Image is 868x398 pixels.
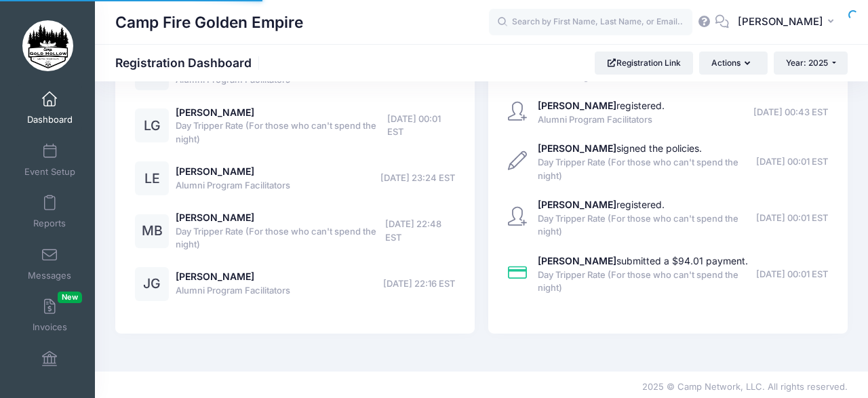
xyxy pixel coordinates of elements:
a: [PERSON_NAME] [176,212,254,223]
h1: Camp Fire Golden Empire [115,7,303,38]
span: [DATE] 22:16 EST [383,277,455,291]
span: [DATE] 00:43 EST [753,106,828,119]
a: Reports [18,188,82,235]
img: Camp Fire Golden Empire [22,20,73,71]
h1: Registration Dashboard [115,56,263,70]
span: [DATE] 22:48 EST [385,218,455,244]
span: Alumni Program Facilitators [538,113,665,127]
a: Messages [18,240,82,287]
span: [PERSON_NAME] [738,14,823,29]
span: Year: 2025 [786,58,828,68]
a: [PERSON_NAME] [176,106,254,118]
a: Registration Link [595,52,693,75]
strong: [PERSON_NAME] [538,100,616,111]
span: [DATE] 23:24 EST [380,172,455,185]
input: Search by First Name, Last Name, or Email... [489,9,692,36]
a: InvoicesNew [18,292,82,339]
a: LE [135,174,169,185]
span: 2025 © Camp Network, LLC. All rights reserved. [642,381,848,392]
button: Year: 2025 [774,52,848,75]
span: Messages [28,270,71,281]
span: Alumni Program Facilitators [176,284,290,298]
strong: [PERSON_NAME] [538,142,616,154]
div: MB [135,214,169,248]
a: MB [135,226,169,237]
span: Event Setup [24,166,75,178]
span: Day Tripper Rate (For those who can't spend the night) [538,156,751,182]
a: [PERSON_NAME]registered. [538,199,665,210]
a: LG [135,121,169,132]
strong: [PERSON_NAME] [538,199,616,210]
span: Reports [33,218,66,230]
a: [PERSON_NAME] [176,165,254,177]
span: Invoices [33,322,67,334]
div: JG [135,267,169,301]
button: [PERSON_NAME] [729,7,848,38]
span: [DATE] 00:01 EST [756,268,828,281]
div: LG [135,108,169,142]
a: [PERSON_NAME]registered. [538,100,665,111]
a: Financials [18,344,82,391]
a: [PERSON_NAME]submitted a $94.01 payment. [538,255,748,266]
span: [DATE] 00:01 EST [756,155,828,169]
a: Dashboard [18,84,82,132]
a: [PERSON_NAME]signed the policies. [538,142,702,154]
span: Alumni Program Facilitators [176,179,290,193]
span: Day Tripper Rate (For those who can't spend the night) [538,268,751,295]
button: Actions [699,52,767,75]
span: [DATE] 00:01 EST [756,212,828,225]
span: New [58,292,82,303]
span: Day Tripper Rate (For those who can't spend the night) [538,212,751,239]
div: LE [135,161,169,195]
a: [PERSON_NAME] [176,271,254,282]
a: JG [135,279,169,290]
span: Day Tripper Rate (For those who can't spend the night) [176,119,387,146]
strong: [PERSON_NAME] [538,255,616,266]
span: [DATE] 00:01 EST [387,113,455,139]
span: Day Tripper Rate (For those who can't spend the night) [176,225,385,252]
span: Dashboard [27,115,73,126]
a: Event Setup [18,136,82,184]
